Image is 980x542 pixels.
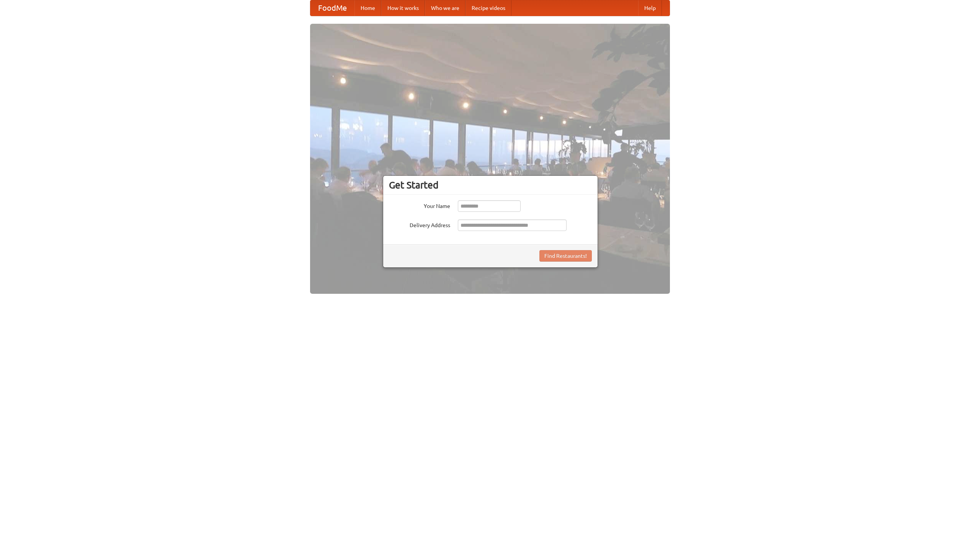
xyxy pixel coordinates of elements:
a: Recipe videos [465,0,511,16]
a: Home [354,0,381,16]
a: FoodMe [310,0,354,16]
label: Delivery Address [389,219,450,229]
h3: Get Started [389,179,592,191]
a: Who we are [425,0,465,16]
button: Find Restaurants! [539,250,592,262]
a: Help [638,0,662,16]
a: How it works [381,0,425,16]
label: Your Name [389,200,450,210]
